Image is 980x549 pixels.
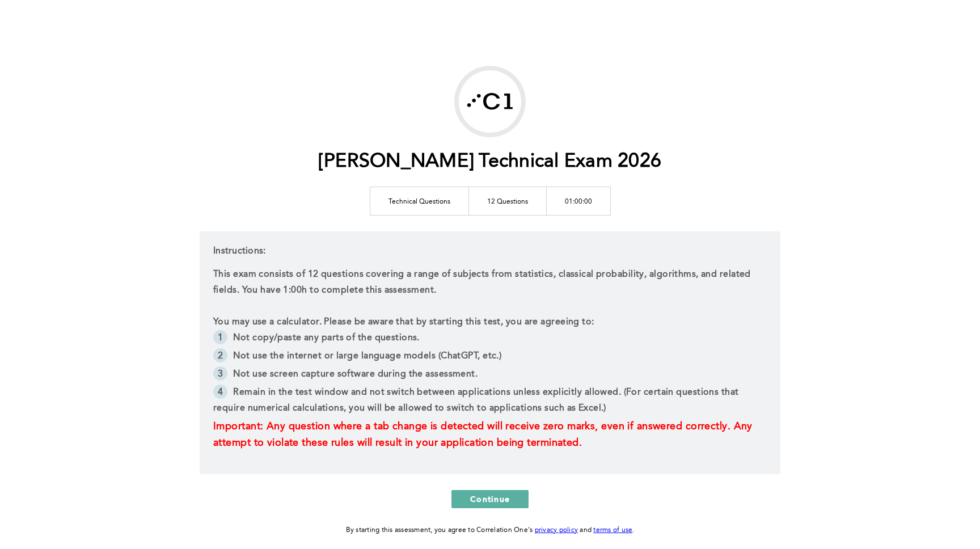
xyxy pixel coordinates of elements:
td: 12 Questions [468,187,546,215]
li: Remain in the test window and not switch between applications unless explicitly allowed. (For cer... [213,385,767,419]
td: 01:00:00 [546,187,610,215]
a: terms of use [593,527,632,534]
div: Instructions: [200,231,780,474]
li: Not copy/paste any parts of the questions. [213,330,767,348]
li: Not use screen capture software during the assessment. [213,366,767,385]
span: Important: Any question where a tab change is detected will receive zero marks, even if answered ... [213,421,755,448]
button: Continue [451,490,529,508]
a: privacy policy [535,527,578,534]
img: Marshall Wace [459,70,521,133]
h1: [PERSON_NAME] Technical Exam 2026 [319,150,661,174]
span: Continue [470,493,510,504]
td: Technical Questions [370,187,468,215]
p: This exam consists of 12 questions covering a range of subjects from statistics, classical probab... [213,267,767,298]
div: By starting this assessment, you agree to Correlation One's and . [346,524,635,537]
li: Not use the internet or large language models (ChatGPT, etc.) [213,348,767,366]
p: You may use a calculator. Please be aware that by starting this test, you are agreeing to: [213,314,767,330]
